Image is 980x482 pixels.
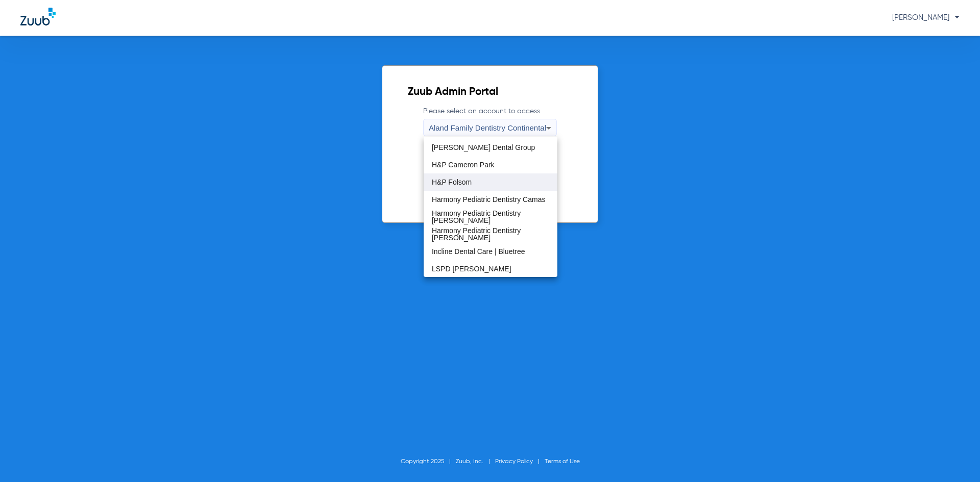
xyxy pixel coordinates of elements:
span: LSPD [PERSON_NAME] [432,265,511,272]
span: Harmony Pediatric Dentistry [PERSON_NAME] [432,227,549,241]
span: H&P Folsom [432,179,472,186]
span: Incline Dental Care | Bluetree [432,248,525,255]
span: Harmony Pediatric Dentistry Camas [432,196,546,203]
span: Harmony Pediatric Dentistry [PERSON_NAME] [432,210,549,224]
span: H&P Cameron Park [432,161,495,168]
span: [PERSON_NAME] Dental Group [432,144,535,151]
iframe: Chat Widget [929,433,980,482]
